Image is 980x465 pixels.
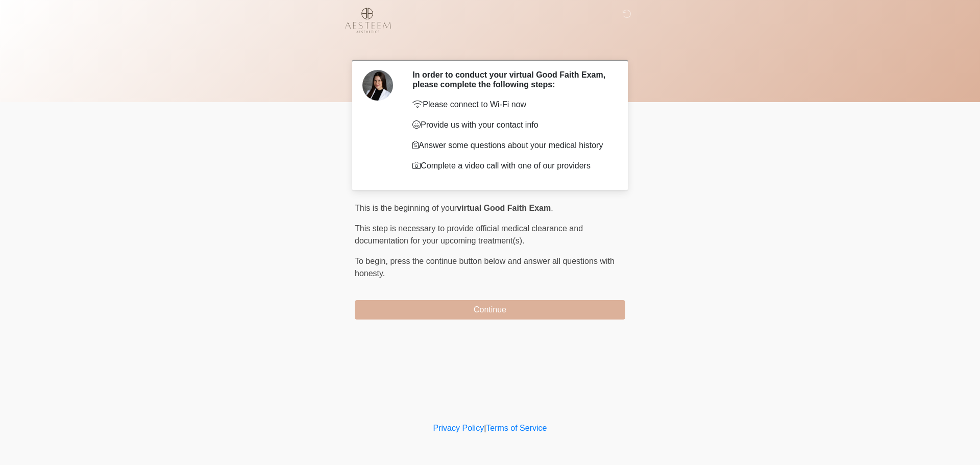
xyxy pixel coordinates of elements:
span: press the continue button below and answer all questions with honesty. [355,257,615,278]
p: Complete a video call with one of our providers [412,160,610,172]
strong: virtual Good Faith Exam [457,204,551,212]
button: Continue [355,300,625,320]
a: | [484,424,486,432]
h2: In order to conduct your virtual Good Faith Exam, please complete the following steps: [412,70,610,89]
span: . [551,204,553,212]
a: Terms of Service [486,424,547,432]
p: Provide us with your contact info [412,119,610,131]
span: To begin, [355,257,390,265]
p: Please connect to Wi-Fi now [412,99,610,111]
a: Privacy Policy [433,424,484,432]
span: This is the beginning of your [355,204,457,212]
p: Answer some questions about your medical history [412,139,610,152]
img: Aesteem Aesthetics Logo [345,8,391,33]
img: Agent Avatar [362,70,393,101]
span: This step is necessary to provide official medical clearance and documentation for your upcoming ... [355,224,583,245]
h1: ‎ ‎ [347,37,633,56]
